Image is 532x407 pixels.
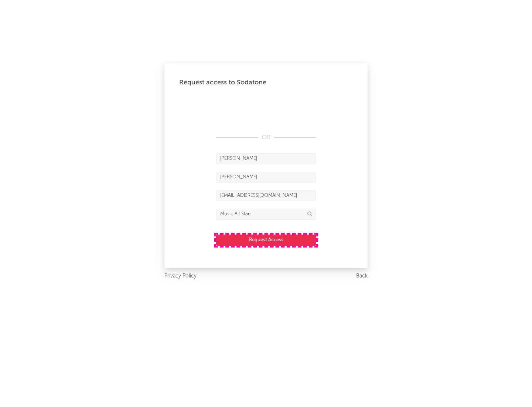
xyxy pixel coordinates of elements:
button: Request Access [216,235,316,246]
a: Back [356,272,368,281]
div: OR [216,133,316,142]
input: Email [216,190,316,201]
input: Last Name [216,172,316,183]
input: First Name [216,153,316,164]
a: Privacy Policy [164,272,197,281]
div: Request access to Sodatone [179,78,353,87]
input: Division [216,209,316,220]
